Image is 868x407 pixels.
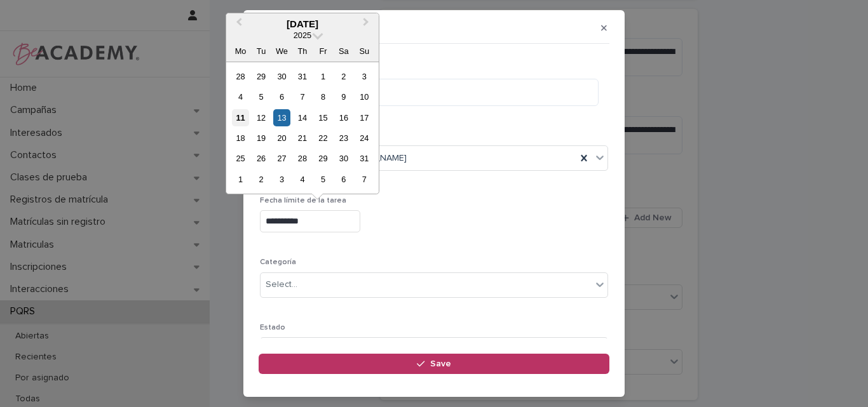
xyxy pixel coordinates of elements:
[315,68,332,85] div: Choose Friday, 1 August 2025
[230,66,374,190] div: month 2025-08
[335,88,352,105] div: Choose Saturday, 9 August 2025
[335,150,352,167] div: Choose Saturday, 30 August 2025
[356,171,373,188] div: Choose Sunday, 7 September 2025
[294,88,311,105] div: Choose Thursday, 7 August 2025
[294,68,311,85] div: Choose Thursday, 31 July 2025
[252,68,269,85] div: Choose Tuesday, 29 July 2025
[273,109,290,126] div: Choose Wednesday, 13 August 2025
[335,43,352,60] div: Sa
[356,68,373,85] div: Choose Sunday, 3 August 2025
[273,171,290,188] div: Choose Wednesday, 3 September 2025
[232,109,249,126] div: Choose Monday, 11 August 2025
[252,150,269,167] div: Choose Tuesday, 26 August 2025
[252,109,269,126] div: Choose Tuesday, 12 August 2025
[232,68,249,85] div: Choose Monday, 28 July 2025
[260,258,296,266] span: Categoría
[294,171,311,188] div: Choose Thursday, 4 September 2025
[273,68,290,85] div: Choose Wednesday, 30 July 2025
[356,150,373,167] div: Choose Sunday, 31 August 2025
[294,43,311,60] div: Th
[252,88,269,105] div: Choose Tuesday, 5 August 2025
[232,150,249,167] div: Choose Monday, 25 August 2025
[357,15,377,35] button: Next Month
[226,18,379,30] div: [DATE]
[356,88,373,105] div: Choose Sunday, 10 August 2025
[335,68,352,85] div: Choose Saturday, 2 August 2025
[315,130,332,147] div: Choose Friday, 22 August 2025
[232,130,249,147] div: Choose Monday, 18 August 2025
[430,359,451,368] span: Save
[315,88,332,105] div: Choose Friday, 8 August 2025
[273,43,290,60] div: We
[315,43,332,60] div: Fr
[227,15,248,35] button: Previous Month
[273,150,290,167] div: Choose Wednesday, 27 August 2025
[294,130,311,147] div: Choose Thursday, 21 August 2025
[266,278,297,291] div: Select...
[335,171,352,188] div: Choose Saturday, 6 September 2025
[259,354,609,374] button: Save
[260,324,285,331] span: Estado
[356,109,373,126] div: Choose Sunday, 17 August 2025
[252,130,269,147] div: Choose Tuesday, 19 August 2025
[315,150,332,167] div: Choose Friday, 29 August 2025
[232,88,249,105] div: Choose Monday, 4 August 2025
[335,109,352,126] div: Choose Saturday, 16 August 2025
[294,150,311,167] div: Choose Thursday, 28 August 2025
[356,130,373,147] div: Choose Sunday, 24 August 2025
[315,109,332,126] div: Choose Friday, 15 August 2025
[252,171,269,188] div: Choose Tuesday, 2 September 2025
[294,109,311,126] div: Choose Thursday, 14 August 2025
[232,171,249,188] div: Choose Monday, 1 September 2025
[356,43,373,60] div: Su
[232,43,249,60] div: Mo
[335,130,352,147] div: Choose Saturday, 23 August 2025
[273,88,290,105] div: Choose Wednesday, 6 August 2025
[294,30,311,40] span: 2025
[315,171,332,188] div: Choose Friday, 5 September 2025
[252,43,269,60] div: Tu
[273,130,290,147] div: Choose Wednesday, 20 August 2025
